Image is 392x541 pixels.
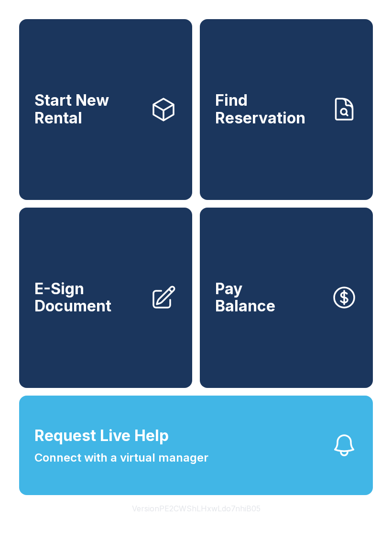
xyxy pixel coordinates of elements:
span: E-Sign Document [34,280,142,315]
span: Find Reservation [215,92,323,127]
span: Request Live Help [34,424,169,447]
span: Pay Balance [215,280,275,315]
span: Connect with a virtual manager [34,449,208,466]
a: Start New Rental [19,19,192,200]
a: PayBalance [200,208,373,388]
span: Start New Rental [34,92,142,127]
a: E-Sign Document [19,208,192,388]
a: Find Reservation [200,19,373,200]
button: VersionPE2CWShLHxwLdo7nhiB05 [124,495,268,522]
button: Request Live HelpConnect with a virtual manager [19,396,373,495]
